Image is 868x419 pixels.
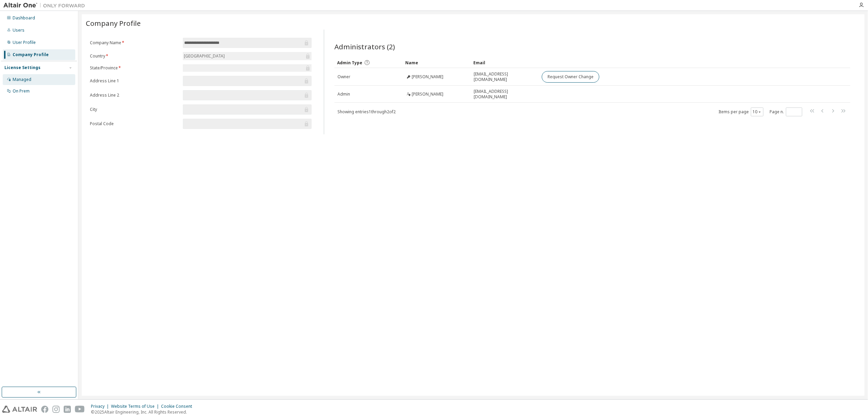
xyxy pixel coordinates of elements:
[90,78,179,84] label: Address Line 1
[412,91,443,97] span: [PERSON_NAME]
[719,107,763,116] span: Items per page
[13,77,31,82] div: Managed
[337,74,350,80] span: Owner
[91,404,111,409] div: Privacy
[90,121,179,127] label: Postal Code
[183,52,226,60] div: [GEOGRAPHIC_DATA]
[90,53,179,59] label: Country
[334,42,395,51] span: Administrators (2)
[75,406,85,413] img: youtube.svg
[337,109,396,115] span: Showing entries 1 through 2 of 2
[13,52,49,57] div: Company Profile
[90,65,179,71] label: State/Province
[4,65,41,70] div: License Settings
[90,93,179,98] label: Address Line 2
[13,15,35,21] div: Dashboard
[337,60,362,66] span: Admin Type
[337,91,350,97] span: Admin
[41,406,48,413] img: facebook.svg
[405,57,468,68] div: Name
[13,40,36,45] div: User Profile
[2,406,37,413] img: altair_logo.svg
[770,107,802,116] span: Page n.
[3,2,89,9] img: Altair One
[90,40,179,46] label: Company Name
[90,107,179,112] label: City
[474,71,536,82] span: [EMAIL_ADDRESS][DOMAIN_NAME]
[13,28,25,33] div: Users
[111,404,161,409] div: Website Terms of Use
[183,52,312,60] div: [GEOGRAPHIC_DATA]
[52,406,60,413] img: instagram.svg
[412,74,443,80] span: [PERSON_NAME]
[13,88,30,94] div: On Prem
[753,109,762,115] button: 10
[86,18,141,28] span: Company Profile
[161,404,196,409] div: Cookie Consent
[91,409,196,415] p: © 2025 Altair Engineering, Inc. All Rights Reserved.
[64,406,71,413] img: linkedin.svg
[473,57,536,68] div: Email
[474,89,536,100] span: [EMAIL_ADDRESS][DOMAIN_NAME]
[542,71,599,83] button: Request Owner Change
